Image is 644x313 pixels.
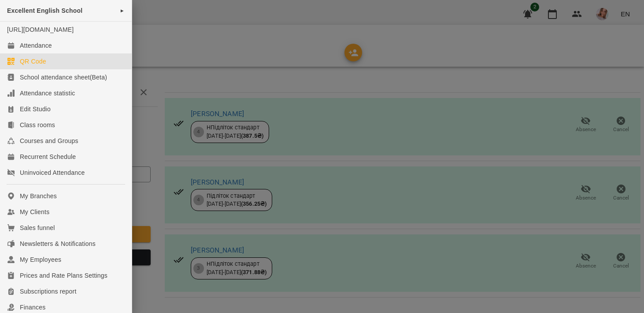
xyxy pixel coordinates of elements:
div: Finances [20,303,45,312]
div: QR Code [20,57,46,66]
span: ► [120,7,125,14]
a: [URL][DOMAIN_NAME] [7,26,74,33]
div: My Clients [20,207,49,216]
div: Recurrent Schedule [20,152,76,161]
div: Courses and Groups [20,136,78,145]
div: Edit Studio [20,105,51,113]
div: Uninvoiced Attendance [20,168,85,177]
span: Excellent English School [7,7,82,14]
div: My Employees [20,255,61,264]
div: Subscriptions report [20,287,77,296]
div: Newsletters & Notifications [20,239,96,248]
div: Prices and Rate Plans Settings [20,271,107,280]
div: Attendance statistic [20,89,75,98]
div: My Branches [20,192,57,200]
div: School attendance sheet(Beta) [20,73,107,82]
div: Class rooms [20,121,55,129]
div: Attendance [20,41,52,50]
div: Sales funnel [20,223,55,232]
